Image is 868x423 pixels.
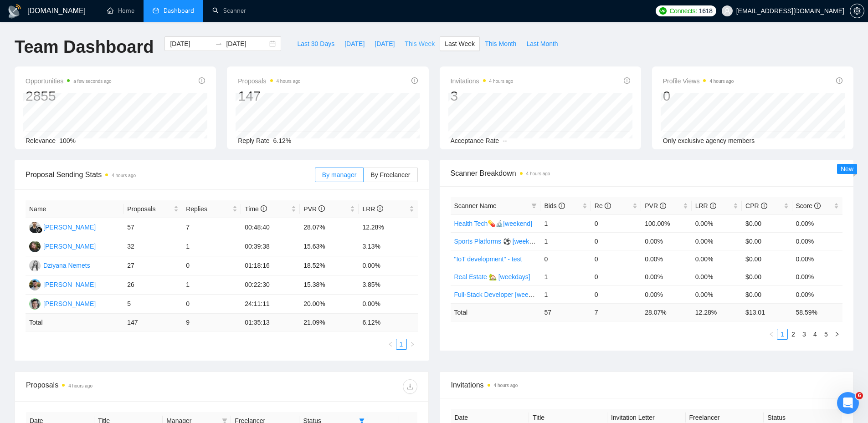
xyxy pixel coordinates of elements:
[710,203,716,209] span: info-circle
[695,202,716,209] span: LRR
[322,171,356,178] span: By manager
[761,203,767,209] span: info-circle
[238,76,300,87] span: Proposals
[241,218,300,237] td: 00:48:40
[837,392,859,414] iframe: Intercom live chat
[445,39,475,49] span: Last Week
[834,331,840,337] span: right
[29,261,90,269] a: DNDziyana Nemets
[359,295,417,314] td: 0.00%
[359,256,417,275] td: 0.00%
[792,268,842,285] td: 0.00%
[692,303,742,321] td: 12.28 %
[300,295,359,314] td: 20.00%
[810,329,820,339] a: 4
[692,285,742,303] td: 0.00%
[645,202,666,209] span: PVR
[26,87,112,105] div: 2855
[182,237,241,256] td: 1
[400,36,440,51] button: This Week
[821,329,831,339] a: 5
[540,285,591,303] td: 1
[405,39,435,49] span: This Week
[123,314,182,331] td: 147
[300,275,359,295] td: 15.38%
[388,341,393,347] span: left
[788,329,799,340] li: 2
[591,250,641,268] td: 0
[182,295,241,314] td: 0
[43,280,96,290] div: [PERSON_NAME]
[29,279,41,290] img: AK
[641,214,691,232] td: 100.00%
[799,329,810,340] li: 3
[241,237,300,256] td: 00:39:38
[503,137,507,144] span: --
[440,36,480,51] button: Last Week
[526,39,558,49] span: Last Month
[641,232,691,250] td: 0.00%
[318,205,325,212] span: info-circle
[659,7,667,15] img: upwork-logo.png
[238,137,269,144] span: Reply Rate
[403,383,417,390] span: download
[212,7,246,15] a: searchScanner
[454,220,533,227] a: Health Tech💊🔬[weekend]
[261,205,267,212] span: info-circle
[742,303,792,321] td: $ 13.01
[182,256,241,275] td: 0
[164,7,194,15] span: Dashboard
[339,36,370,51] button: [DATE]
[215,40,222,47] span: to
[540,214,591,232] td: 1
[182,218,241,237] td: 7
[796,202,821,209] span: Score
[841,165,853,173] span: New
[832,329,842,340] button: right
[199,77,205,84] span: info-circle
[832,329,842,340] li: Next Page
[26,137,56,144] span: Relevance
[742,285,792,303] td: $0.00
[359,237,417,256] td: 3.13%
[494,383,518,388] time: 4 hours ago
[26,379,221,394] div: Proposals
[29,260,41,271] img: DN
[123,295,182,314] td: 5
[540,303,591,321] td: 57
[359,314,417,331] td: 6.12 %
[36,227,42,233] img: gigradar-bm.png
[663,137,755,144] span: Only exclusive agency members
[59,137,76,144] span: 100%
[43,260,90,270] div: Dziyana Nemets
[385,339,396,350] button: left
[850,7,864,15] a: setting
[559,203,565,209] span: info-circle
[300,256,359,275] td: 18.52%
[814,203,821,209] span: info-circle
[792,250,842,268] td: 0.00%
[123,256,182,275] td: 27
[43,299,96,309] div: [PERSON_NAME]
[182,314,241,331] td: 9
[362,205,383,213] span: LRR
[709,79,734,84] time: 4 hours ago
[521,36,563,51] button: Last Month
[451,76,514,87] span: Invitations
[170,39,211,49] input: Start date
[799,329,809,339] a: 3
[375,39,395,49] span: [DATE]
[489,79,514,84] time: 4 hours ago
[766,329,777,340] button: left
[396,339,406,349] a: 1
[123,200,182,218] th: Proposals
[300,314,359,331] td: 21.09 %
[277,79,301,84] time: 4 hours ago
[850,7,864,15] span: setting
[641,268,691,285] td: 0.00%
[407,339,418,350] li: Next Page
[238,87,300,105] div: 147
[591,232,641,250] td: 0
[107,7,134,15] a: homeHome
[856,392,863,399] span: 6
